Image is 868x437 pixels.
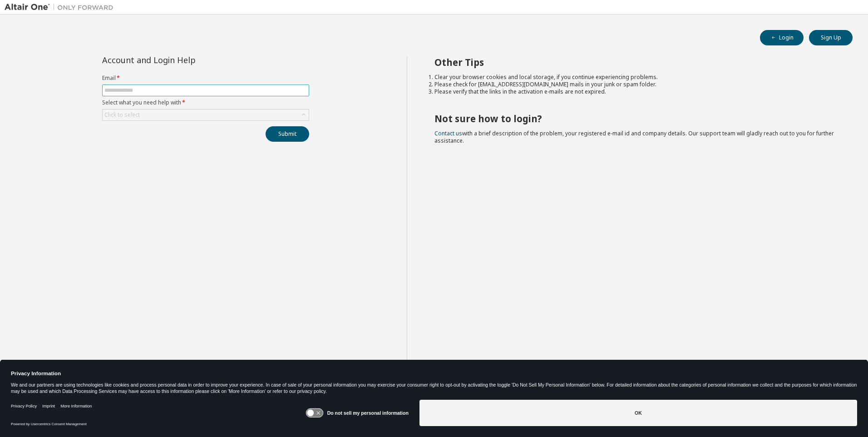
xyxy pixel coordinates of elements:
h2: Not sure how to login? [434,113,837,124]
img: Altair One [5,3,118,12]
h2: Other Tips [434,56,837,68]
li: Clear your browser cookies and local storage, if you continue experiencing problems. [434,74,837,81]
a: Contact us [434,129,462,137]
button: Sign Up [809,30,853,45]
button: Submit [266,126,309,142]
div: Click to select [103,109,309,120]
div: Account and Login Help [102,56,268,64]
li: Please check for [EMAIL_ADDRESS][DOMAIN_NAME] mails in your junk or spam folder. [434,81,837,88]
div: Click to select [104,111,140,119]
label: Email [102,74,309,82]
button: Login [760,30,804,45]
li: Please verify that the links in the activation e-mails are not expired. [434,88,837,95]
label: Select what you need help with [102,99,309,106]
span: with a brief description of the problem, your registered e-mail id and company details. Our suppo... [434,129,834,144]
